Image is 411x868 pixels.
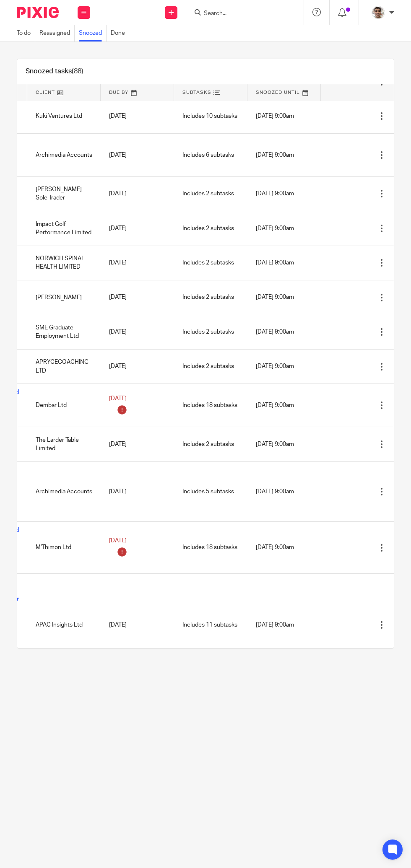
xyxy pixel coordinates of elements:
span: Includes 18 subtasks [182,545,237,551]
span: [DATE] 9:00am [256,113,294,119]
span: Includes 2 subtasks [182,225,234,231]
span: [DATE] [109,295,127,301]
span: [DATE] 9:00am [256,489,294,495]
td: The Larder Table Limited [27,427,101,461]
span: (88) [72,68,83,75]
span: [DATE] 9:00am [256,364,294,370]
span: [DATE] [109,152,127,158]
a: Reassigned [39,25,75,41]
span: [DATE] [109,329,127,335]
td: Archimedia Accounts [27,461,101,522]
td: Dembar Ltd [27,384,101,427]
span: [DATE] 9:00am [256,260,294,266]
td: APAC Insights Ltd [27,573,101,676]
span: Includes 2 subtasks [182,441,234,447]
td: [PERSON_NAME] Sole Trader [27,176,101,211]
td: Kuki Ventures Ltd [27,99,101,133]
img: PXL_20240409_141816916.jpg [372,6,385,19]
span: [DATE] 9:00am [256,225,294,231]
td: NORWICH SPINAL HEALTH LIMITED [27,246,101,280]
span: [DATE] [109,441,127,447]
span: [DATE] [109,489,127,495]
span: [DATE] [109,364,127,370]
span: [DATE] 9:00am [256,402,294,408]
span: [DATE] [109,225,127,231]
td: Archimedia Accounts [27,134,101,177]
span: Subtasks [182,90,211,95]
a: To do [17,25,35,41]
td: [PERSON_NAME] [27,280,101,315]
span: [DATE] 9:00am [256,295,294,301]
span: Includes 2 subtasks [182,295,234,301]
span: [DATE] [109,191,127,197]
td: Impact Golf Performance Limited [27,211,101,246]
span: [DATE] [109,260,127,266]
span: Includes 11 subtasks [182,622,237,628]
span: [DATE] 9:00am [256,152,294,158]
a: Done [111,25,129,41]
span: [DATE] 9:00am [256,622,294,628]
span: [DATE] [109,396,127,402]
img: Pixie [17,7,59,18]
span: [DATE] [109,113,127,119]
span: Includes 5 subtasks [182,489,234,495]
span: [DATE] 9:00am [256,329,294,335]
td: APRYCECOACHING LTD [27,349,101,383]
a: Snoozed [79,25,107,41]
span: Includes 2 subtasks [182,191,234,197]
input: Search [203,10,278,18]
span: Includes 2 subtasks [182,364,234,370]
span: Includes 18 subtasks [182,402,237,408]
span: [DATE] [109,538,127,544]
td: SME Graduate Employment Ltd [27,315,101,349]
span: Includes 10 subtasks [182,113,237,119]
span: [DATE] 9:00am [256,441,294,447]
span: Includes 2 subtasks [182,329,234,335]
span: Includes 6 subtasks [182,152,234,158]
h1: Snoozed tasks [26,67,83,76]
span: Includes 2 subtasks [182,260,234,266]
td: M'Thimon Ltd [27,522,101,573]
span: [DATE] 9:00am [256,545,294,551]
span: [DATE] 9:00am [256,191,294,197]
span: [DATE] [109,622,127,628]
